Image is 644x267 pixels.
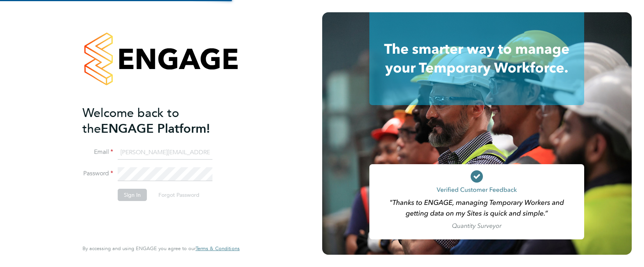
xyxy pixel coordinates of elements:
button: Sign In [118,189,147,201]
h2: ENGAGE Platform! [82,105,232,137]
a: Terms & Conditions [196,246,240,252]
span: By accessing and using ENGAGE you agree to our [82,245,240,252]
label: Email [82,148,113,156]
label: Password [82,170,113,178]
span: Terms & Conditions [196,245,240,252]
span: Welcome back to the [82,105,179,136]
input: Enter your work email... [118,146,212,160]
button: Forgot Password [152,189,206,201]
